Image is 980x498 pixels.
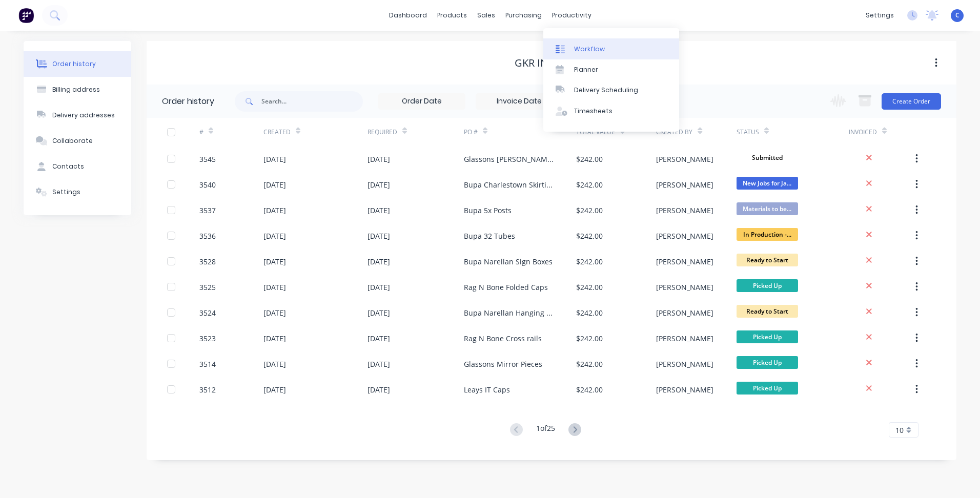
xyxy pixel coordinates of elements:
div: [DATE] [367,384,390,395]
div: $242.00 [576,307,603,318]
div: 1 of 25 [536,423,555,438]
div: Delivery addresses [52,111,115,120]
div: Order history [162,95,214,108]
div: [PERSON_NAME] [656,231,713,241]
div: Settings [52,188,80,197]
div: Rag N Bone Folded Caps [464,282,548,293]
div: Contacts [52,162,84,171]
div: $242.00 [576,359,603,369]
div: Leays IT Caps [464,384,510,395]
div: [PERSON_NAME] [656,307,713,318]
div: 3537 [199,205,216,216]
div: Required [367,118,464,146]
div: [DATE] [263,359,286,369]
div: 3540 [199,179,216,190]
span: C [955,11,959,20]
div: 3525 [199,282,216,293]
div: Status [737,118,849,146]
div: 3545 [199,154,216,164]
div: [DATE] [263,282,286,293]
div: Billing address [52,85,100,94]
div: [PERSON_NAME] [656,333,713,344]
div: Bupa Narellan Hanging TV Frame [464,307,556,318]
a: Planner [543,59,679,80]
div: [DATE] [263,231,286,241]
button: Create Order [882,93,941,110]
div: [DATE] [263,384,286,395]
div: Created [263,118,367,146]
div: # [199,128,203,137]
span: Picked Up [737,382,798,395]
div: GKR Interiors [515,57,588,69]
div: Bupa Charlestown Skirtings & TV Stand [464,179,556,190]
div: $242.00 [576,179,603,190]
span: Picked Up [737,279,798,292]
div: [PERSON_NAME] [656,179,713,190]
div: sales [472,8,500,23]
span: Ready to Start [737,305,798,318]
div: $242.00 [576,282,603,293]
span: Submitted [737,151,798,164]
div: productivity [547,8,597,23]
div: Timesheets [574,107,612,116]
button: Collaborate [24,128,131,154]
div: [PERSON_NAME] [656,359,713,369]
div: products [432,8,472,23]
div: $242.00 [576,205,603,216]
img: Factory [18,8,34,23]
div: Planner [574,65,598,74]
a: dashboard [384,8,432,23]
div: PO # [464,118,576,146]
div: Invoiced [849,128,877,137]
div: [DATE] [367,359,390,369]
span: New Jobs for Ja... [737,177,798,190]
button: Settings [24,179,131,205]
div: 3536 [199,231,216,241]
div: settings [861,8,899,23]
div: [DATE] [263,205,286,216]
span: Ready to Start [737,254,798,266]
div: $242.00 [576,231,603,241]
button: Delivery addresses [24,102,131,128]
span: Picked Up [737,356,798,369]
div: [DATE] [367,256,390,267]
input: Order Date [379,94,465,109]
a: Timesheets [543,101,679,121]
span: Materials to be... [737,202,798,215]
a: Workflow [543,38,679,59]
div: $242.00 [576,154,603,164]
div: $242.00 [576,333,603,344]
div: # [199,118,263,146]
div: [DATE] [367,231,390,241]
div: [DATE] [367,154,390,164]
div: Status [737,128,759,137]
span: 10 [895,425,904,435]
div: [DATE] [367,205,390,216]
span: Picked Up [737,330,798,343]
div: 3528 [199,256,216,267]
div: [PERSON_NAME] [656,256,713,267]
div: [DATE] [263,256,286,267]
div: Delivery Scheduling [574,86,638,95]
button: Order history [24,51,131,77]
div: $242.00 [576,256,603,267]
div: [PERSON_NAME] [656,154,713,164]
div: 3523 [199,333,216,344]
div: purchasing [500,8,547,23]
div: [DATE] [263,154,286,164]
div: Bupa Narellan Sign Boxes [464,256,553,267]
div: Rag N Bone Cross rails [464,333,542,344]
button: Billing address [24,77,131,102]
div: Required [367,128,397,137]
div: Glassons [PERSON_NAME] Skirtings [464,154,556,164]
div: Collaborate [52,136,93,146]
div: [DATE] [367,307,390,318]
div: [DATE] [263,179,286,190]
input: Invoice Date [476,94,562,109]
span: In Production -... [737,228,798,241]
div: Created [263,128,291,137]
div: [PERSON_NAME] [656,384,713,395]
div: [DATE] [367,333,390,344]
div: Workflow [574,45,605,54]
div: 3512 [199,384,216,395]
